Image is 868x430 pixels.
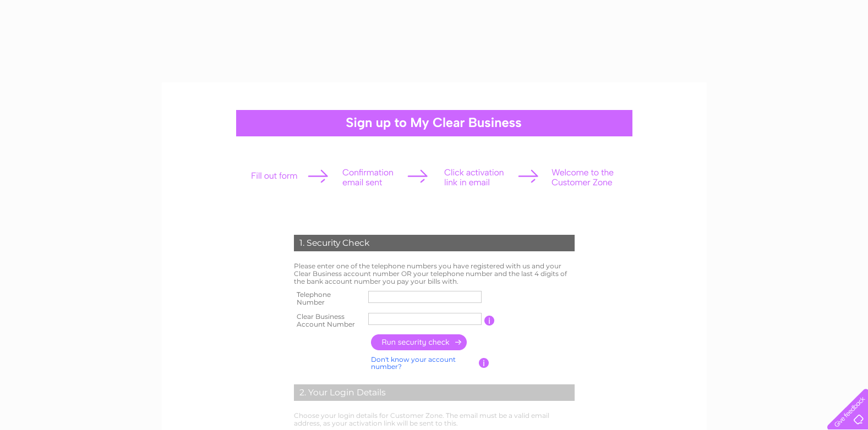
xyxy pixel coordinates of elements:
[291,409,577,430] td: Choose your login details for Customer Zone. The email must be a valid email address, as your act...
[294,384,575,401] div: 2. Your Login Details
[484,316,495,326] input: Information
[294,235,575,251] div: 1. Security Check
[291,260,577,288] td: Please enter one of the telephone numbers you have registered with us and your Clear Business acc...
[291,310,366,332] th: Clear Business Account Number
[479,358,489,368] input: Information
[371,355,456,371] a: Don't know your account number?
[291,288,366,310] th: Telephone Number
